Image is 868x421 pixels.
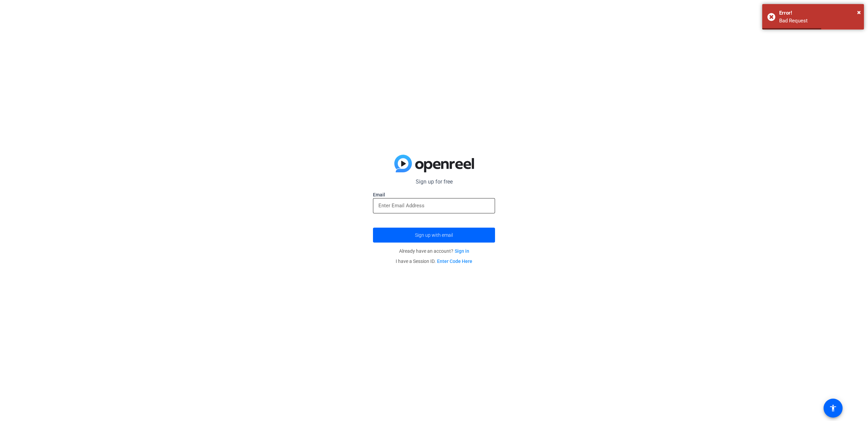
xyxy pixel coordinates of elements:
[437,259,472,264] a: Enter Code Here
[399,248,469,254] span: Already have an account?
[829,404,837,412] mat-icon: accessibility
[857,7,861,17] button: Close
[373,228,495,243] button: Sign up with email
[779,17,859,25] div: Bad Request
[396,259,472,264] span: I have a Session ID.
[455,248,469,254] a: Sign in
[779,9,859,17] div: Error!
[394,155,474,172] img: blue-gradient.svg
[373,191,495,198] label: Email
[378,202,490,210] input: Enter Email Address
[373,178,495,186] p: Sign up for free
[857,8,861,16] span: ×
